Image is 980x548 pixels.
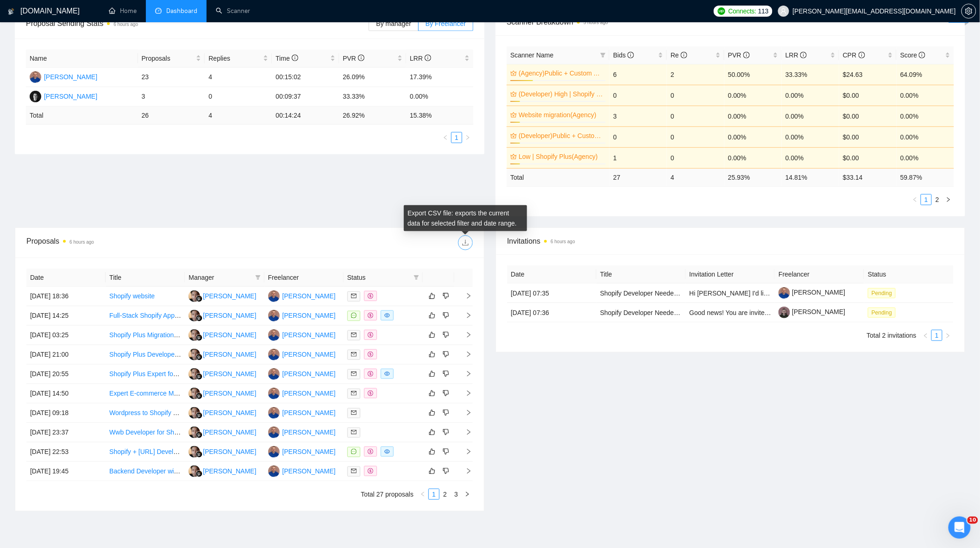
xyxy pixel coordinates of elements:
[782,64,839,85] td: 33.33%
[839,85,897,106] td: $0.00
[427,349,438,360] button: like
[109,428,212,436] a: Wwb Developer for Shopify website
[351,391,357,396] span: mail
[203,291,256,301] div: [PERSON_NAME]
[351,410,357,416] span: mail
[459,239,472,246] span: download
[196,451,202,458] img: gigradar-bm.png
[283,291,336,301] div: [PERSON_NAME]
[188,349,200,360] img: MA
[412,271,421,284] span: filter
[667,106,724,126] td: 0
[339,87,406,107] td: 33.33%
[26,235,250,250] div: Proposals
[283,447,336,457] div: [PERSON_NAME]
[932,195,942,205] a: 2
[945,333,951,339] span: right
[724,106,782,126] td: 0.00%
[961,7,976,15] a: setting
[600,309,869,316] a: Shopify Developer Needed for Custom Product Variant & Bundle Selector (Box-Style Options)
[440,388,452,399] button: dislike
[283,427,336,437] div: [PERSON_NAME]
[272,68,339,87] td: 00:15:02
[839,168,897,186] td: $ 33.14
[609,106,667,126] td: 3
[510,51,553,59] span: Scanner Name
[253,271,263,284] span: filter
[800,52,807,58] span: info-circle
[451,489,462,500] li: 3
[196,354,202,360] img: gigradar-bm.png
[30,92,97,100] a: BM[PERSON_NAME]
[196,393,202,399] img: gigradar-bm.png
[272,107,339,125] td: 00:14:24
[188,310,200,321] img: MA
[440,407,452,418] button: dislike
[109,331,358,339] a: Shopify Plus Migration Specialist for [DOMAIN_NAME] (BigCommerce to Shopify Plus)
[758,6,768,16] span: 113
[724,126,782,147] td: 0.00%
[203,427,256,437] div: [PERSON_NAME]
[30,71,41,83] img: AU
[283,330,336,340] div: [PERSON_NAME]
[196,432,202,438] img: gigradar-bm.png
[109,351,366,358] a: Shopify Plus Developer – Site Speed & Core Web Vitals Optimization ([DOMAIN_NAME])
[671,51,687,59] span: Re
[597,265,686,283] th: Title
[427,329,438,340] button: like
[900,51,925,59] span: Score
[519,131,604,141] a: (Developer)Public + Custom Apps
[427,427,438,438] button: like
[510,153,517,160] span: crown
[943,194,954,205] li: Next Page
[440,329,452,340] button: dislike
[779,289,845,296] a: [PERSON_NAME]
[188,389,256,397] a: MA[PERSON_NAME]
[203,408,256,418] div: [PERSON_NAME]
[410,55,431,62] span: LRR
[897,106,954,126] td: 0.00%
[109,390,334,397] a: Expert E-commerce Manager / Shopify Ninja for Mission-Driven Apparel Brand
[961,4,976,19] button: setting
[351,352,357,357] span: mail
[188,409,256,416] a: MA[PERSON_NAME]
[728,51,750,59] span: PVR
[584,20,608,25] time: 5 hours ago
[429,351,435,358] span: like
[283,349,336,359] div: [PERSON_NAME]
[138,68,205,87] td: 23
[109,7,137,15] a: homeHome
[268,292,336,299] a: AU[PERSON_NAME]
[138,87,205,107] td: 3
[429,292,435,300] span: like
[443,390,449,397] span: dislike
[782,126,839,147] td: 0.00%
[203,388,256,398] div: [PERSON_NAME]
[272,87,339,107] td: 00:09:37
[967,517,978,524] span: 10
[519,110,604,120] a: Website migration(Agency)
[69,239,94,245] time: 6 hours ago
[8,4,14,19] img: logo
[427,310,438,321] button: like
[351,293,357,299] span: mail
[458,235,473,250] button: download
[912,197,918,202] span: left
[414,275,419,280] span: filter
[465,491,470,497] span: right
[839,106,897,126] td: $0.00
[868,308,896,318] span: Pending
[351,332,357,338] span: mail
[351,371,357,377] span: mail
[203,349,256,359] div: [PERSON_NAME]
[376,20,411,27] span: By manager
[724,64,782,85] td: 50.00%
[268,427,280,438] img: AU
[188,329,200,341] img: MA
[443,428,449,436] span: dislike
[609,64,667,85] td: 6
[600,52,606,58] span: filter
[283,369,336,379] div: [PERSON_NAME]
[609,85,667,106] td: 0
[839,64,897,85] td: $24.63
